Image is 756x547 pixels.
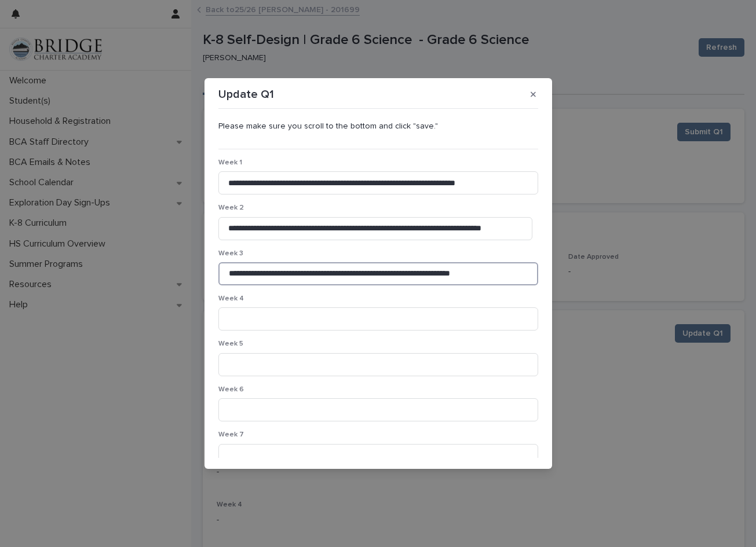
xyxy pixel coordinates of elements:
[218,87,274,101] p: Update Q1
[218,295,244,302] span: Week 4
[218,340,243,347] span: Week 5
[218,204,244,211] span: Week 2
[218,159,242,166] span: Week 1
[218,386,244,393] span: Week 6
[218,431,244,438] span: Week 7
[218,250,243,257] span: Week 3
[218,122,538,131] p: Please make sure you scroll to the bottom and click "save."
